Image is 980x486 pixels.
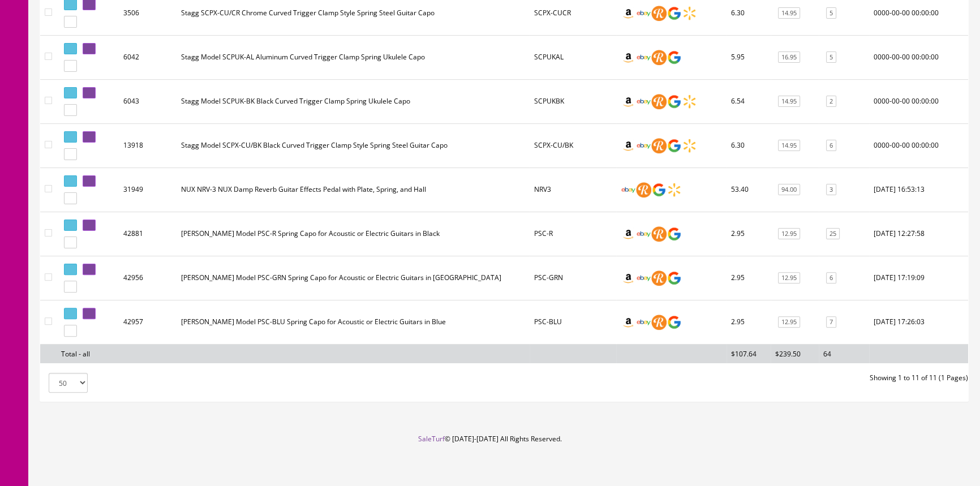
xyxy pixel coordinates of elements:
td: Paige Model PSC-GRN Spring Capo for Acoustic or Electric Guitars in Green [177,256,530,300]
a: 12.95 [778,316,800,328]
td: Stagg Model SCPX-CU/BK Black Curved Trigger Clamp Style Spring Steel Guitar Capo [177,123,530,167]
td: 5.95 [727,35,771,79]
td: 53.40 [727,167,771,212]
td: 13918 [119,123,177,167]
img: ebay [636,138,651,153]
img: google_shopping [667,6,682,21]
img: ebay [636,315,651,330]
img: ebay [621,182,636,197]
td: 2022-10-20 16:53:13 [869,167,968,212]
a: 6 [826,272,836,284]
td: PSC-BLU [530,300,616,344]
td: $107.64 [727,344,771,363]
img: ebay [636,270,651,286]
img: reverb [651,270,667,286]
img: amazon [621,138,636,153]
img: amazon [621,226,636,242]
td: Total - all [57,344,119,363]
a: 14.95 [778,7,800,19]
td: 0000-00-00 00:00:00 [869,123,968,167]
img: reverb [651,138,667,153]
img: reverb [651,226,667,242]
a: 14.95 [778,140,800,152]
a: 6 [826,140,836,152]
img: reverb [651,315,667,330]
img: walmart [682,138,697,153]
a: 2 [826,96,836,107]
td: 31949 [119,167,177,212]
img: amazon [621,315,636,330]
a: 7 [826,316,836,328]
td: NRV3 [530,167,616,212]
a: 12.95 [778,228,800,240]
a: 12.95 [778,272,800,284]
td: 0000-00-00 00:00:00 [869,79,968,123]
img: reverb [651,6,667,21]
td: SCPUKAL [530,35,616,79]
td: Stagg Model SCPUK-BK Black Curved Trigger Clamp Spring Ukulele Capo [177,79,530,123]
td: 2025-07-03 12:27:58 [869,212,968,256]
img: reverb [651,94,667,109]
img: google_shopping [651,182,667,197]
td: PSC-R [530,212,616,256]
td: Paige Model PSC-BLU Spring Capo for Acoustic or Electric Guitars in Blue [177,300,530,344]
a: 94.00 [778,184,800,196]
td: Paige Model PSC-R Spring Capo for Acoustic or Electric Guitars in Black [177,212,530,256]
img: walmart [682,94,697,109]
img: google_shopping [667,226,682,242]
td: 2.95 [727,300,771,344]
img: reverb [636,182,651,197]
td: 64 [819,344,869,363]
img: walmart [682,6,697,21]
td: 0000-00-00 00:00:00 [869,35,968,79]
td: SCPX-CU/BK [530,123,616,167]
a: 14.95 [778,96,800,107]
td: 42957 [119,300,177,344]
td: 6043 [119,79,177,123]
img: google_shopping [667,315,682,330]
a: 5 [826,51,836,63]
td: 2025-07-09 17:26:03 [869,300,968,344]
td: 6042 [119,35,177,79]
a: 5 [826,7,836,19]
td: 6.54 [727,79,771,123]
img: google_shopping [667,270,682,286]
img: google_shopping [667,138,682,153]
a: 25 [826,228,840,240]
img: walmart [667,182,682,197]
td: 2.95 [727,212,771,256]
img: reverb [651,50,667,65]
img: ebay [636,94,651,109]
img: ebay [636,50,651,65]
td: 2025-07-09 17:19:09 [869,256,968,300]
td: 2.95 [727,256,771,300]
a: 3 [826,184,836,196]
td: 6.30 [727,123,771,167]
a: 16.95 [778,51,800,63]
img: amazon [621,270,636,286]
div: Showing 1 to 11 of 11 (1 Pages) [504,373,977,383]
td: $239.50 [771,344,819,363]
img: amazon [621,6,636,21]
td: SCPUKBK [530,79,616,123]
img: google_shopping [667,50,682,65]
img: amazon [621,94,636,109]
td: 42956 [119,256,177,300]
img: ebay [636,6,651,21]
a: SaleTurf [418,434,445,444]
img: amazon [621,50,636,65]
img: google_shopping [667,94,682,109]
td: PSC-GRN [530,256,616,300]
td: Stagg Model SCPUK-AL Aluminum Curved Trigger Clamp Spring Ukulele Capo [177,35,530,79]
img: ebay [636,226,651,242]
td: 42881 [119,212,177,256]
td: NUX NRV-3 NUX Damp Reverb Guitar Effects Pedal with Plate, Spring, and Hall [177,167,530,212]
